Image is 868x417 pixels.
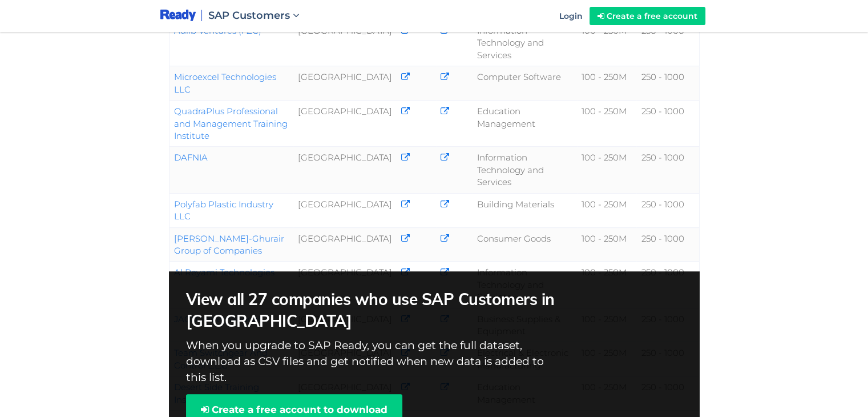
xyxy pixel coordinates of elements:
[473,227,577,262] td: Consumer Goods
[174,267,274,278] a: Al Reyami Technologies
[473,262,577,308] td: Information Technology and Services
[293,193,397,227] td: [GEOGRAPHIC_DATA]
[293,147,397,193] td: [GEOGRAPHIC_DATA]
[293,20,397,66] td: [GEOGRAPHIC_DATA]
[577,227,636,262] td: 100 - 250M
[577,101,636,147] td: 100 - 250M
[208,9,290,22] span: SAP Customers
[636,147,699,193] td: 250 - 1000
[559,11,583,21] span: Login
[636,193,699,227] td: 250 - 1000
[293,101,397,147] td: [GEOGRAPHIC_DATA]
[186,288,683,386] div: When you upgrade to SAP Ready, you can get the full dataset, download as CSV files and get notifi...
[473,147,577,193] td: Information Technology and Services
[174,199,273,222] a: Polyfab Plastic Industry LLC
[577,20,636,66] td: 100 - 250M
[636,20,699,66] td: 250 - 1000
[636,101,699,147] td: 250 - 1000
[590,7,705,25] a: Create a free account
[636,262,699,308] td: 250 - 1000
[577,147,636,193] td: 100 - 250M
[293,262,397,308] td: [GEOGRAPHIC_DATA]
[174,152,208,163] a: DAFNIA
[293,227,397,262] td: [GEOGRAPHIC_DATA]
[636,227,699,262] td: 250 - 1000
[636,66,699,101] td: 250 - 1000
[174,233,284,256] a: [PERSON_NAME]-Ghurair Group of Companies
[473,66,577,101] td: Computer Software
[577,262,636,308] td: 100 - 250M
[473,20,577,66] td: Information Technology and Services
[577,66,636,101] td: 100 - 250M
[293,66,397,101] td: [GEOGRAPHIC_DATA]
[473,101,577,147] td: Education Management
[473,193,577,227] td: Building Materials
[174,106,288,141] a: QuadraPlus Professional and Management Training Institute
[552,2,590,30] a: Login
[186,288,593,332] h2: View all 27 companies who use SAP Customers in [GEOGRAPHIC_DATA]
[174,71,276,94] a: Microexcel Technologies LLC
[577,193,636,227] td: 100 - 250M
[160,9,196,23] img: logo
